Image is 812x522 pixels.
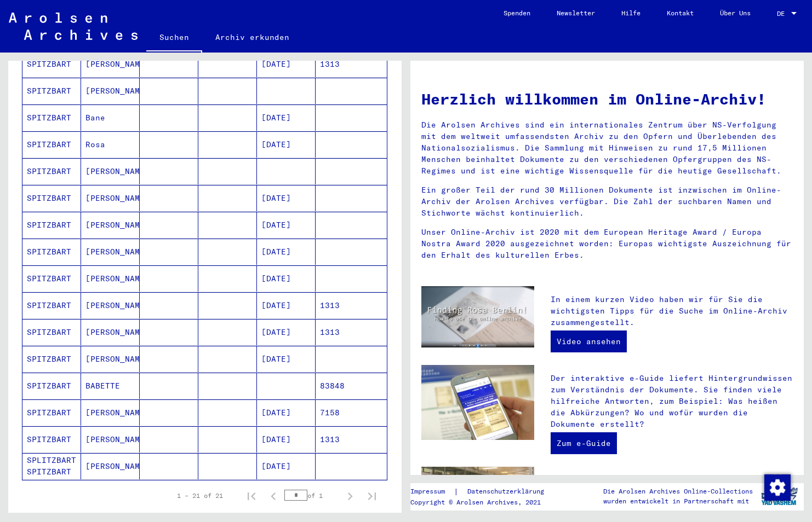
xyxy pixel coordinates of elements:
[257,399,316,426] mat-cell: [DATE]
[421,88,793,111] h1: Herzlich willkommen im Online-Archiv!
[257,453,316,479] mat-cell: [DATE]
[22,399,81,426] mat-cell: SPITZBART
[257,51,316,77] mat-cell: [DATE]
[22,212,81,238] mat-cell: SPITZBART
[81,131,140,158] mat-cell: Rosa
[22,51,81,77] mat-cell: SPITZBART
[257,346,316,372] mat-cell: [DATE]
[81,319,140,345] mat-cell: [PERSON_NAME]
[257,131,316,158] mat-cell: [DATE]
[421,286,534,347] img: video.jpg
[316,319,387,345] mat-cell: 1313
[22,131,81,158] mat-cell: SPITZBART
[551,432,617,454] a: Zum e-Guide
[22,292,81,318] mat-cell: SPITZBART
[410,497,557,507] p: Copyright © Arolsen Archives, 2021
[361,485,383,507] button: Last page
[241,485,262,507] button: First page
[257,426,316,453] mat-cell: [DATE]
[421,227,793,261] p: Unser Online-Archiv ist 2020 mit dem European Heritage Award / Europa Nostra Award 2020 ausgezeic...
[22,319,81,345] mat-cell: SPITZBART
[603,496,753,506] p: wurden entwickelt in Partnerschaft mit
[22,453,81,479] mat-cell: SPLITZBART SPITZBART
[22,78,81,104] mat-cell: SPITZBART
[22,265,81,292] mat-cell: SPITZBART
[316,373,387,399] mat-cell: 83848
[81,453,140,479] mat-cell: [PERSON_NAME]
[81,292,140,318] mat-cell: [PERSON_NAME]
[257,105,316,131] mat-cell: [DATE]
[421,119,793,177] p: Die Arolsen Archives sind ein internationales Zentrum über NS-Verfolgung mit dem weltweit umfasse...
[316,51,387,77] mat-cell: 1313
[257,239,316,265] mat-cell: [DATE]
[410,486,557,497] div: |
[759,483,800,510] img: yv_logo.png
[202,24,302,50] a: Archiv erkunden
[603,486,753,496] p: Die Arolsen Archives Online-Collections
[262,485,284,507] button: Previous page
[257,319,316,345] mat-cell: [DATE]
[316,426,387,453] mat-cell: 1313
[81,78,140,104] mat-cell: [PERSON_NAME]
[257,265,316,292] mat-cell: [DATE]
[81,265,140,292] mat-cell: [PERSON_NAME]
[764,474,791,501] img: Zustimmung ändern
[146,24,202,53] a: Suchen
[551,330,627,352] a: Video ansehen
[22,373,81,399] mat-cell: SPITZBART
[777,10,789,18] span: DE
[81,158,140,184] mat-cell: [PERSON_NAME]
[257,212,316,238] mat-cell: [DATE]
[81,105,140,131] mat-cell: Bane
[551,294,793,328] p: In einem kurzen Video haben wir für Sie die wichtigsten Tipps für die Suche im Online-Archiv zusa...
[22,239,81,265] mat-cell: SPITZBART
[81,426,140,453] mat-cell: [PERSON_NAME]
[257,292,316,318] mat-cell: [DATE]
[81,399,140,426] mat-cell: [PERSON_NAME]
[421,365,534,440] img: eguide.jpg
[551,373,793,430] p: Der interaktive e-Guide liefert Hintergrundwissen zum Verständnis der Dokumente. Sie finden viele...
[81,51,140,77] mat-cell: [PERSON_NAME]
[316,292,387,318] mat-cell: 1313
[284,490,339,501] div: of 1
[316,399,387,426] mat-cell: 7158
[22,105,81,131] mat-cell: SPITZBART
[81,346,140,372] mat-cell: [PERSON_NAME]
[177,491,223,501] div: 1 – 21 of 21
[9,13,138,40] img: Arolsen_neg.svg
[22,346,81,372] mat-cell: SPITZBART
[459,486,557,497] a: Datenschutzerklärung
[410,486,454,497] a: Impressum
[81,373,140,399] mat-cell: BABETTE
[81,239,140,265] mat-cell: [PERSON_NAME]
[421,184,793,219] p: Ein großer Teil der rund 30 Millionen Dokumente ist inzwischen im Online-Archiv der Arolsen Archi...
[339,485,361,507] button: Next page
[257,185,316,211] mat-cell: [DATE]
[81,212,140,238] mat-cell: [PERSON_NAME]
[22,426,81,453] mat-cell: SPITZBART
[22,158,81,184] mat-cell: SPITZBART
[81,185,140,211] mat-cell: [PERSON_NAME]
[22,185,81,211] mat-cell: SPITZBART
